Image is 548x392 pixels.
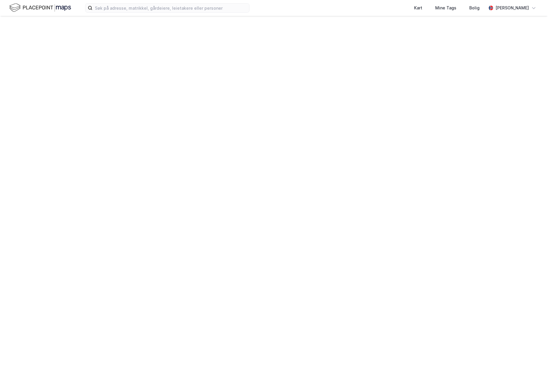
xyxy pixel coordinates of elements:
div: Kart [414,4,423,11]
div: Bolig [470,4,480,11]
div: Mine Tags [436,4,457,11]
div: [PERSON_NAME] [496,4,529,11]
div: Kontrollprogram for chat [519,364,548,392]
img: logo.f888ab2527a4732fd821a326f86c7f29.svg [9,3,71,13]
iframe: Chat Widget [519,364,548,392]
input: Søk på adresse, matrikkel, gårdeiere, leietakere eller personer [93,4,249,12]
